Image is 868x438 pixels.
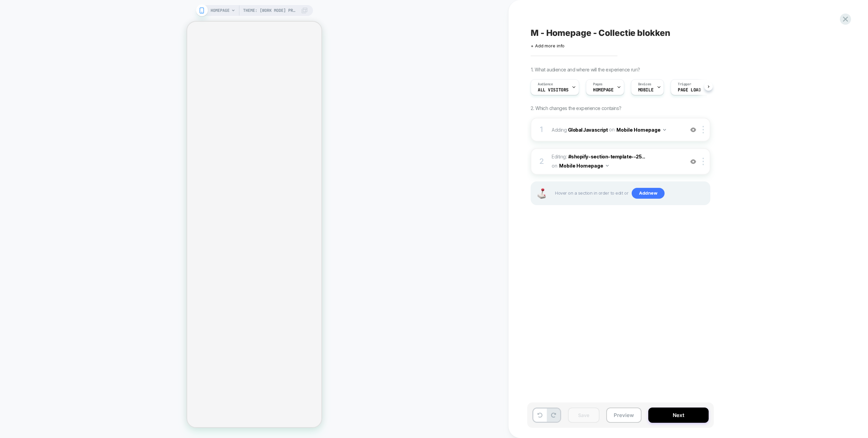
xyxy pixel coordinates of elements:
[243,5,297,16] span: Theme: [WORK MODE] Prestige 10.7.0
[606,165,609,167] img: down arrow
[552,152,681,171] span: Editing :
[568,408,599,423] button: Save
[531,105,621,111] span: 2. Which changes the experience contains?
[538,155,545,168] div: 2
[531,43,565,48] span: + Add more info
[552,125,681,135] span: Adding
[538,123,545,136] div: 1
[211,5,230,16] span: HOMEPAGE
[703,158,704,165] img: close
[538,82,553,87] span: Audience
[552,161,557,170] span: on
[638,82,651,87] span: Devices
[616,125,666,135] button: Mobile Homepage
[559,161,609,171] button: Mobile Homepage
[690,127,696,133] img: crossed eye
[678,88,701,92] span: Page Load
[538,88,569,92] span: All Visitors
[690,159,696,165] img: crossed eye
[606,408,642,423] button: Preview
[663,129,666,131] img: down arrow
[703,126,704,133] img: close
[678,82,691,87] span: Trigger
[632,188,665,199] span: Add new
[531,28,670,38] span: M - Homepage - Collectie blokken
[593,82,603,87] span: Pages
[648,408,709,423] button: Next
[535,188,548,199] img: Joystick
[638,88,653,92] span: MOBILE
[531,67,640,72] span: 1. What audience and where will the experience run?
[568,154,645,159] span: #shopify-section-template--25...
[593,88,614,92] span: HOMEPAGE
[568,127,608,132] b: Global Javascript
[609,125,614,134] span: on
[555,188,706,199] span: Hover on a section in order to edit or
